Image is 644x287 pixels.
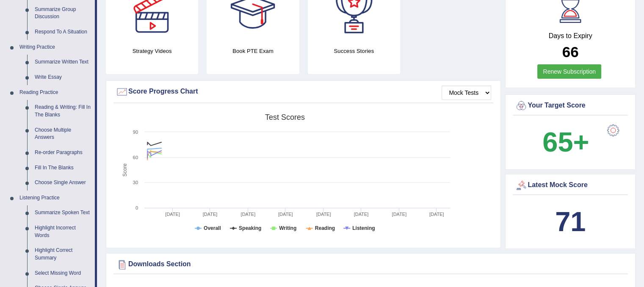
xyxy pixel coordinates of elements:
h4: Book PTE Exam [207,47,299,55]
a: Choose Single Answer [31,175,95,190]
tspan: Test scores [265,113,305,121]
a: Select Missing Word [31,266,95,281]
a: Summarize Group Discussion [31,2,95,25]
a: Re-order Paragraphs [31,145,95,160]
tspan: [DATE] [354,212,369,217]
div: Downloads Section [116,258,626,271]
text: 90 [133,130,138,135]
tspan: [DATE] [203,212,218,217]
a: Choose Multiple Answers [31,123,95,145]
a: Respond To A Situation [31,25,95,40]
a: Listening Practice [16,190,95,206]
tspan: [DATE] [429,212,444,217]
text: 60 [133,155,138,160]
text: 0 [135,205,138,210]
a: Fill In The Blanks [31,160,95,176]
a: Summarize Written Text [31,55,95,70]
b: 71 [555,206,586,237]
b: 66 [562,44,579,60]
tspan: [DATE] [241,212,256,217]
a: Writing Practice [16,40,95,55]
h4: Strategy Videos [106,47,198,55]
tspan: [DATE] [165,212,180,217]
tspan: [DATE] [278,212,293,217]
div: Latest Mock Score [515,179,626,192]
tspan: Listening [352,225,375,231]
a: Reading & Writing: Fill In The Blanks [31,100,95,122]
a: Highlight Incorrect Words [31,221,95,243]
text: 30 [133,180,138,185]
div: Score Progress Chart [116,86,491,98]
b: 65+ [542,127,589,157]
a: Reading Practice [16,85,95,100]
a: Summarize Spoken Text [31,205,95,221]
tspan: Speaking [239,225,261,231]
h4: Days to Expiry [515,32,626,40]
tspan: Reading [315,225,335,231]
tspan: Overall [204,225,221,231]
a: Renew Subscription [537,64,601,79]
h4: Success Stories [308,47,400,55]
tspan: Score [122,163,128,177]
a: Write Essay [31,70,95,85]
a: Highlight Correct Summary [31,243,95,265]
tspan: [DATE] [392,212,407,217]
tspan: [DATE] [316,212,331,217]
tspan: Writing [279,225,296,231]
div: Your Target Score [515,99,626,112]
